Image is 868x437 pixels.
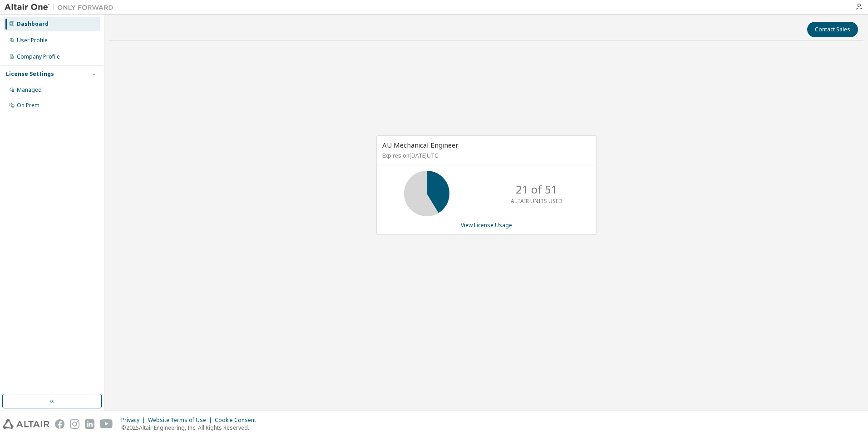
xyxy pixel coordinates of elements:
img: linkedin.svg [85,419,94,429]
span: AU Mechanical Engineer [382,140,459,149]
img: facebook.svg [55,419,64,429]
img: youtube.svg [100,419,113,429]
div: License Settings [6,70,54,78]
div: Privacy [121,417,148,424]
img: Altair One [5,3,118,12]
div: On Prem [17,102,39,109]
a: View License Usage [461,221,512,229]
button: Contact Sales [807,22,858,37]
p: ALTAIR UNITS USED [511,197,562,205]
img: instagram.svg [70,419,79,429]
div: User Profile [17,37,48,44]
p: © 2025 Altair Engineering, Inc. All Rights Reserved. [121,424,261,432]
div: Cookie Consent [215,417,261,424]
div: Company Profile [17,53,60,60]
div: Website Terms of Use [148,417,215,424]
img: altair_logo.svg [3,419,49,429]
p: Expires on [DATE] UTC [382,152,588,159]
div: Managed [17,86,42,94]
p: 21 of 51 [516,182,557,197]
div: Dashboard [17,20,49,28]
